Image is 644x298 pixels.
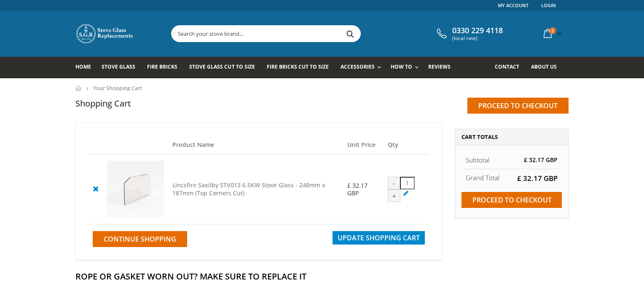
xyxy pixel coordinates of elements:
[517,173,558,183] span: £ 32.17 GBP
[495,57,526,78] a: Contact
[466,156,489,164] span: Subtotal
[93,231,187,247] a: Continue Shopping
[462,192,562,208] input: Proceed to checkout
[549,27,556,34] span: 1
[466,173,499,182] strong: Grand Total
[341,26,360,42] button: Search
[462,133,498,141] span: Cart Totals
[168,136,343,154] th: Product Name
[343,136,383,154] th: Unit Price
[495,63,519,70] span: Contact
[102,57,142,78] a: Stove Glass
[467,98,569,114] input: Proceed to checkout
[75,23,134,44] img: Stove Glass Replacement
[452,35,503,41] span: (local rate)
[435,26,503,41] a: 0330 229 4118 (local rate)
[531,63,557,70] span: About us
[267,63,329,70] span: Fire Bricks Cut To Size
[531,57,563,78] a: About us
[540,25,563,42] a: 1
[391,57,423,78] a: How To
[104,234,176,244] span: Continue Shopping
[347,181,368,197] span: £ 32.17 GBP
[428,57,457,78] a: Reviews
[102,63,135,70] span: Stove Glass
[341,57,385,78] a: Accessories
[75,85,82,91] a: Home
[391,63,412,70] span: How To
[338,233,420,242] span: Update Shopping Cart
[107,161,164,218] img: Lincsfire Saxilby STV013 6.5KW Stove Glass - 248mm x 187mm (Top Corners Cut)
[172,181,325,197] a: Lincsfire Saxilby STV013 6.5KW Stove Glass - 248mm x 187mm (Top Corners Cut)
[341,63,375,70] span: Accessories
[333,231,425,245] button: Update Shopping Cart
[388,189,400,202] div: +
[93,84,142,92] span: Your Shopping Cart
[147,57,184,78] a: Fire Bricks
[428,63,451,70] span: Reviews
[75,57,97,78] a: Home
[75,63,91,70] span: Home
[388,177,400,189] div: -
[75,98,131,109] h1: Shopping Cart
[75,271,569,282] h2: Rope Or Gasket Worn Out? Make Sure To Replace It
[189,63,255,70] span: Stove Glass Cut To Size
[524,156,558,164] span: £ 32.17 GBP
[172,26,455,42] input: Search your stove brand...
[147,63,177,70] span: Fire Bricks
[384,136,429,154] th: Qty
[452,26,503,35] span: 0330 229 4118
[189,57,261,78] a: Stove Glass Cut To Size
[267,57,335,78] a: Fire Bricks Cut To Size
